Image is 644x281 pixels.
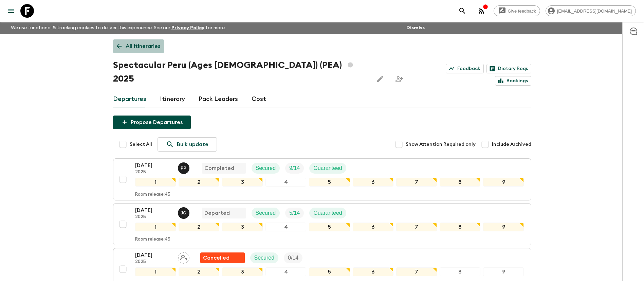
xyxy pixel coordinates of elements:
button: [DATE]2025Julio CamachoDepartedSecuredTrip FillGuaranteed123456789Room release:45 [113,203,531,245]
p: Secured [256,209,276,217]
p: Completed [204,164,234,172]
p: 0 / 14 [288,254,298,262]
div: 8 [440,223,480,231]
div: 8 [440,178,480,187]
div: Trip Fill [285,208,304,218]
div: 5 [309,267,350,276]
div: Secured [252,208,280,218]
span: Pabel Perez [178,164,191,170]
a: Departures [113,91,146,107]
a: All itineraries [113,39,164,53]
div: 7 [396,267,437,276]
p: Secured [256,164,276,172]
p: Guaranteed [313,209,342,217]
div: 3 [222,223,263,231]
div: 6 [353,223,393,231]
button: menu [4,4,18,18]
a: Itinerary [160,91,185,107]
span: Select All [130,141,152,148]
a: Dietary Reqs [486,64,531,73]
div: Secured [250,252,279,263]
div: 3 [222,178,263,187]
div: 2 [179,178,219,187]
span: [EMAIL_ADDRESS][DOMAIN_NAME] [553,8,636,14]
button: Dismiss [405,23,426,33]
div: 4 [265,178,306,187]
p: Cancelled [203,254,229,262]
div: Trip Fill [285,163,304,174]
div: [EMAIL_ADDRESS][DOMAIN_NAME] [546,5,636,16]
a: Pack Leaders [199,91,238,107]
div: Flash Pack cancellation [200,252,245,263]
div: 4 [265,223,306,231]
div: 9 [483,267,524,276]
p: 2025 [135,214,172,220]
div: 2 [179,267,219,276]
span: Show Attention Required only [406,141,476,148]
div: 1 [135,267,176,276]
button: [DATE]2025Pabel PerezCompletedSecuredTrip FillGuaranteed123456789Room release:45 [113,158,531,200]
div: 5 [309,223,350,231]
div: 7 [396,223,437,231]
div: Secured [252,163,280,174]
p: 2025 [135,259,172,265]
div: 9 [483,178,524,187]
div: Trip Fill [284,252,302,263]
button: search adventures [456,4,469,18]
div: 2 [179,223,219,231]
a: Privacy Policy [171,25,204,30]
div: 5 [309,178,350,187]
p: Bulk update [177,140,208,148]
span: Include Archived [492,141,531,148]
div: 6 [353,267,393,276]
div: 8 [440,267,480,276]
span: Give feedback [504,8,540,14]
p: [DATE] [135,206,172,214]
a: Cost [252,91,266,107]
p: Room release: 45 [135,237,170,242]
a: Feedback [446,64,484,73]
div: 4 [265,267,306,276]
div: 9 [483,223,524,231]
div: 3 [222,267,263,276]
p: All itineraries [126,42,160,50]
div: 7 [396,178,437,187]
p: Room release: 45 [135,192,170,197]
span: Julio Camacho [178,209,191,215]
div: 1 [135,178,176,187]
span: Assign pack leader [178,254,189,260]
p: Secured [254,254,275,262]
a: Bookings [495,76,531,86]
p: 5 / 14 [289,209,300,217]
p: 2025 [135,170,172,175]
a: Bulk update [158,137,217,152]
h1: Spectacular Peru (Ages [DEMOGRAPHIC_DATA]) (PEA) 2025 [113,58,368,86]
a: Give feedback [494,5,540,16]
p: We use functional & tracking cookies to deliver this experience. See our for more. [8,22,228,34]
p: 9 / 14 [289,164,300,172]
p: Departed [204,209,230,217]
p: Guaranteed [313,164,342,172]
div: 1 [135,223,176,231]
span: Share this itinerary [392,72,406,86]
button: Propose Departures [113,116,191,129]
p: [DATE] [135,251,172,259]
div: 6 [353,178,393,187]
p: [DATE] [135,161,172,170]
button: Edit this itinerary [373,72,387,86]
